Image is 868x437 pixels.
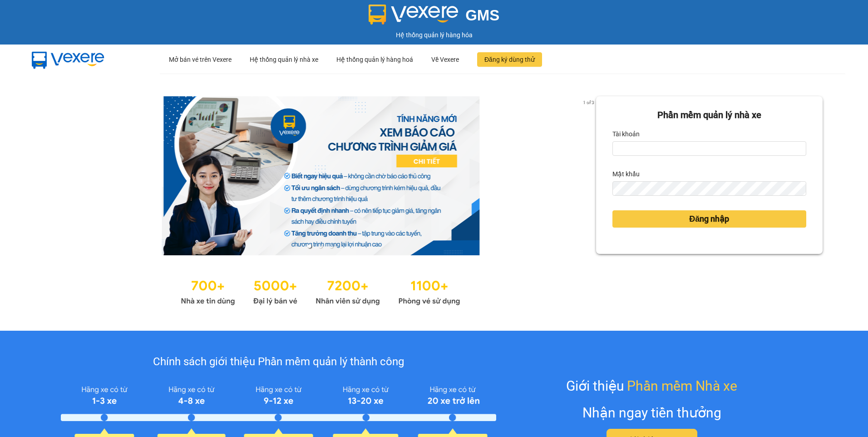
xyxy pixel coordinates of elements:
div: Nhận ngay tiền thưởng [582,402,721,423]
img: logo 2 [369,5,459,25]
button: next slide / item [583,96,596,255]
div: Hệ thống quản lý hàng hóa [2,30,866,40]
span: Phần mềm Nhà xe [627,375,737,397]
span: GMS [465,7,499,24]
div: Phần mềm quản lý nhà xe [612,108,806,122]
li: slide item 2 [319,244,322,248]
img: Statistics.png [181,273,460,308]
label: Mật khẩu [612,167,640,181]
li: slide item 3 [330,244,333,248]
a: GMS [369,14,500,21]
button: previous slide / item [45,96,58,255]
div: Chính sách giới thiệu Phần mềm quản lý thành công [61,353,496,371]
div: Giới thiệu [566,375,737,397]
span: Đăng nhập [689,213,729,225]
div: Hệ thống quản lý hàng hoá [336,45,413,74]
div: Mở bán vé trên Vexere [169,45,232,74]
label: Tài khoản [612,127,640,141]
button: Đăng ký dùng thử [477,52,542,67]
input: Tài khoản [612,141,806,156]
li: slide item 1 [308,244,311,248]
p: 1 of 3 [580,96,596,108]
button: Đăng nhập [612,210,806,228]
span: Đăng ký dùng thử [484,55,535,65]
img: mbUUG5Q.png [23,45,113,74]
input: Mật khẩu [612,181,806,196]
div: Hệ thống quản lý nhà xe [250,45,318,74]
div: Về Vexere [431,45,459,74]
